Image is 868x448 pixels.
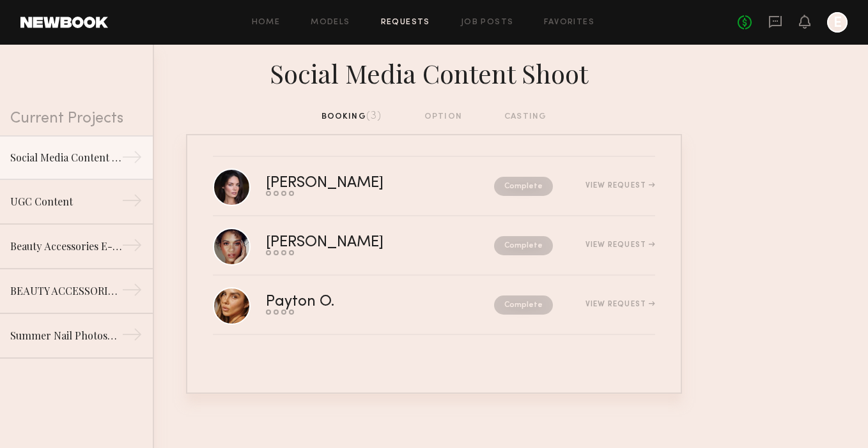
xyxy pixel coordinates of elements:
div: Social Media Content Shoot [186,55,682,89]
div: UGC Content [10,194,121,209]
div: Summer Nail Photoshoot [10,328,121,343]
a: Favorites [544,19,594,27]
a: Requests [381,19,430,27]
a: Models [311,19,350,27]
div: View Request [585,241,655,249]
a: E [827,12,848,33]
nb-request-status: Complete [494,236,553,255]
a: Job Posts [461,19,514,27]
div: → [121,235,143,260]
div: → [121,147,143,172]
div: Social Media Content Shoot [10,150,121,165]
div: → [121,324,143,350]
a: [PERSON_NAME]CompleteView Request [213,157,655,216]
div: Beauty Accessories E-Commerce Shoot [10,239,121,254]
div: [PERSON_NAME] [266,235,439,250]
div: → [121,190,143,216]
nb-request-status: Complete [494,295,553,315]
div: Payton O. [266,295,414,310]
a: Home [252,19,281,27]
div: → [121,280,143,305]
nb-request-status: Complete [494,177,553,196]
div: View Request [585,301,655,308]
a: Payton O.CompleteView Request [213,276,655,335]
div: View Request [585,182,655,190]
a: [PERSON_NAME]CompleteView Request [213,216,655,276]
div: BEAUTY ACCESSORIES E-COMMERCE SHOOT [10,283,121,299]
div: [PERSON_NAME] [266,176,439,191]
